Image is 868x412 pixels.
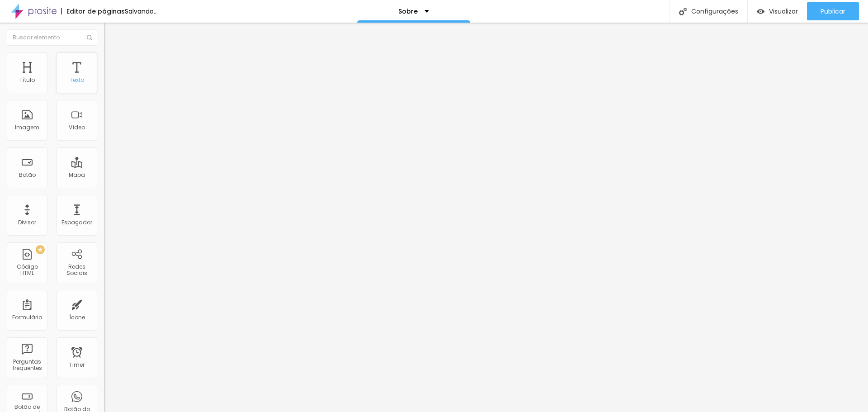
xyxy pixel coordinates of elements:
[18,219,36,226] div: Divisor
[12,314,42,321] div: Formulário
[70,77,84,83] div: Texto
[9,359,45,372] div: Perguntas frequentes
[821,8,845,15] span: Publicar
[69,314,85,321] div: Ícone
[807,2,859,20] button: Publicar
[104,23,868,412] iframe: Editor
[679,8,687,15] img: Icone
[87,35,92,40] img: Icone
[59,264,94,277] div: Redes Sociais
[61,219,92,226] div: Espaçador
[9,264,45,277] div: Código HTML
[769,8,798,15] span: Visualizar
[398,8,418,14] p: Sobre
[748,2,807,20] button: Visualizar
[757,8,764,15] img: view-1.svg
[61,8,125,14] div: Editor de páginas
[125,8,158,14] div: Salvando...
[69,172,85,178] div: Mapa
[69,362,85,368] div: Timer
[19,172,36,178] div: Botão
[7,29,97,46] input: Buscar elemento
[19,77,35,83] div: Título
[15,124,39,131] div: Imagem
[69,124,85,131] div: Vídeo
